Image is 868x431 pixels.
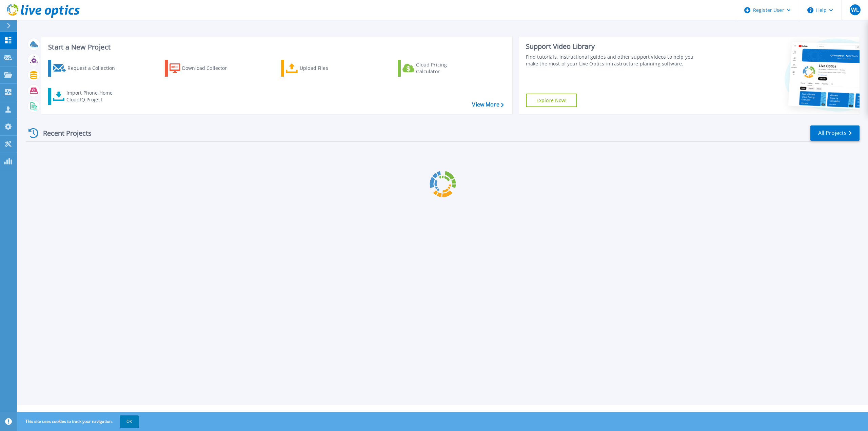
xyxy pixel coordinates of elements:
[526,94,577,107] a: Explore Now!
[526,42,702,51] div: Support Video Library
[66,90,119,103] div: Import Phone Home CloudIQ Project
[281,60,357,77] a: Upload Files
[398,60,473,77] a: Cloud Pricing Calculator
[48,60,124,77] a: Request a Collection
[48,43,504,51] h3: Start a New Project
[526,54,702,67] div: Find tutorials, instructional guides and other support videos to help you make the most of your L...
[19,415,139,428] span: This site uses cookies to track your navigation.
[810,125,860,141] a: All Projects
[120,415,139,428] button: OK
[165,60,240,77] a: Download Collector
[416,61,470,75] div: Cloud Pricing Calculator
[182,61,236,75] div: Download Collector
[851,7,859,13] span: WL
[67,61,122,75] div: Request a Collection
[300,61,354,75] div: Upload Files
[472,101,504,108] a: View More
[26,125,101,141] div: Recent Projects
